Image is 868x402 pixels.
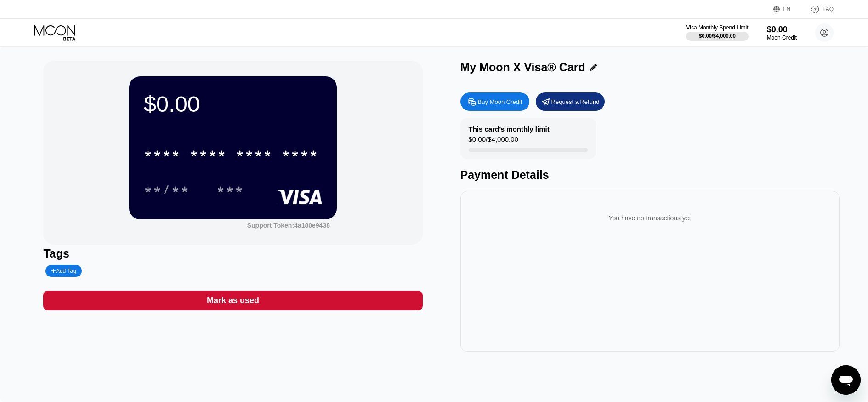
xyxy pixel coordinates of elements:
div: $0.00 / $4,000.00 [469,135,518,148]
div: EN [783,6,791,12]
div: $0.00 [767,25,797,34]
div: Visa Monthly Spend Limit$0.00/$4,000.00 [686,24,748,41]
div: Add Tag [45,265,81,277]
div: Mark as used [207,295,259,306]
div: Add Tag [51,268,76,274]
div: $0.00Moon Credit [767,25,797,41]
div: Moon Credit [767,34,797,41]
div: This card’s monthly limit [469,125,550,133]
div: Visa Monthly Spend Limit [686,24,748,31]
div: Support Token: 4a180e9438 [247,222,330,229]
iframe: Button to launch messaging window [831,365,861,395]
div: Request a Refund [551,98,600,106]
div: Support Token:4a180e9438 [247,222,330,229]
div: Tags [43,247,422,260]
div: My Moon X Visa® Card [460,61,585,74]
div: $0.00 / $4,000.00 [699,33,736,39]
div: FAQ [801,5,834,14]
div: Payment Details [460,168,840,182]
div: Buy Moon Credit [460,92,529,111]
div: $0.00 [144,91,322,117]
div: You have no transactions yet [468,205,832,231]
div: EN [773,5,801,14]
div: Mark as used [43,291,422,310]
div: Buy Moon Credit [478,98,522,106]
div: FAQ [823,6,834,12]
div: Request a Refund [536,92,605,111]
